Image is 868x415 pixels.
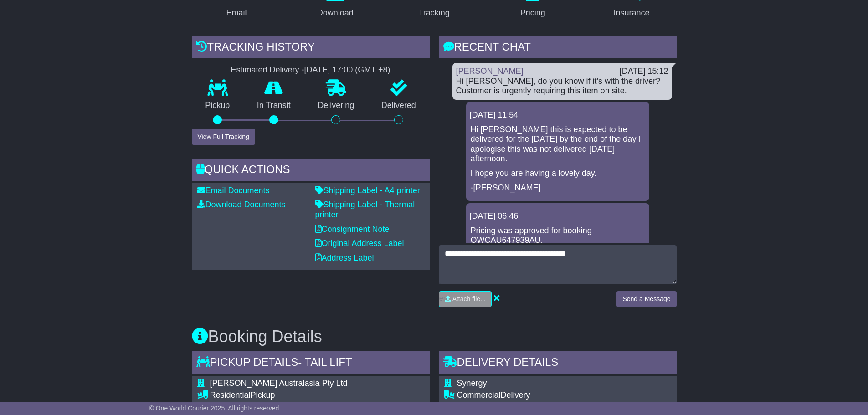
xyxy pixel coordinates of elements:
[317,7,354,19] div: Download
[439,351,677,376] div: Delivery Details
[614,7,650,19] div: Insurance
[471,169,645,179] p: I hope you are having a lovely day.
[315,200,415,219] a: Shipping Label - Thermal printer
[315,225,390,234] a: Consignment Note
[457,379,487,388] span: Synergy
[192,351,430,376] div: Pickup Details
[197,200,286,209] a: Download Documents
[439,36,677,61] div: RECENT CHAT
[192,159,430,183] div: Quick Actions
[210,379,348,388] span: [PERSON_NAME] Australasia Pty Ltd
[192,101,244,111] p: Pickup
[471,125,645,164] p: Hi [PERSON_NAME] this is expected to be delivered for the [DATE] by the end of the day I apologis...
[210,390,424,400] div: Pickup
[226,7,247,19] div: Email
[620,67,668,77] div: [DATE] 15:12
[471,183,645,193] p: -[PERSON_NAME]
[210,390,251,400] span: Residential
[243,101,304,111] p: In Transit
[192,328,677,346] h3: Booking Details
[197,186,270,195] a: Email Documents
[149,405,281,412] span: © One World Courier 2025. All rights reserved.
[304,101,368,111] p: Delivering
[304,65,390,75] div: [DATE] 17:00 (GMT +8)
[368,101,430,111] p: Delivered
[192,65,430,75] div: Estimated Delivery -
[315,186,420,195] a: Shipping Label - A4 printer
[470,110,646,120] div: [DATE] 11:54
[470,211,646,221] div: [DATE] 06:46
[192,36,430,61] div: Tracking history
[298,356,352,368] span: - Tail Lift
[457,390,501,400] span: Commercial
[520,7,545,19] div: Pricing
[192,129,255,145] button: View Full Tracking
[315,253,374,262] a: Address Label
[616,291,676,307] button: Send a Message
[456,77,668,96] div: Hi [PERSON_NAME], do you know if it's with the driver? Customer is urgently requiring this item o...
[457,390,671,400] div: Delivery
[456,67,524,76] a: [PERSON_NAME]
[418,7,449,19] div: Tracking
[471,226,645,246] p: Pricing was approved for booking OWCAU647939AU.
[315,239,404,248] a: Original Address Label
